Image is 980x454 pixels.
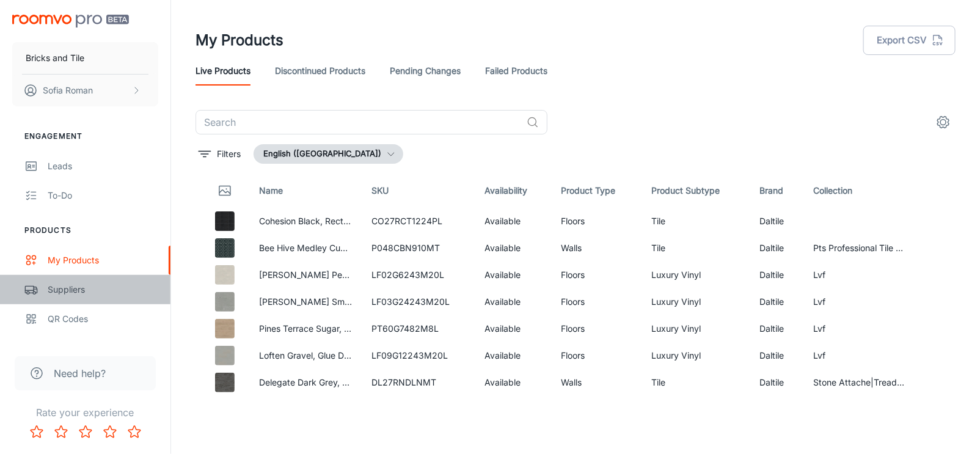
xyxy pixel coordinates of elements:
a: Discontinued Products [275,56,365,86]
button: Sofia Roman [12,75,158,106]
td: P048CBN910MT [362,235,475,262]
td: Luxury Vinyl [642,315,750,342]
td: Floors [551,315,642,342]
td: Daltile [750,369,803,396]
p: Delegate Dark Grey, Random Linear, Matte [259,376,352,389]
p: Cohesion Black, Rectangle, 12X24, Polished [259,214,352,228]
td: Tile [642,235,750,262]
td: Daltile [750,262,803,288]
td: Available [475,342,551,369]
div: Leads [48,159,158,173]
td: Floors [551,342,642,369]
th: Availability [475,174,551,208]
td: Tile [642,369,750,396]
td: Luxury Vinyl [642,342,750,369]
td: Available [475,235,551,262]
button: Rate 3 star [73,420,98,444]
td: Luxury Vinyl [642,262,750,288]
td: Stone Attache|Tread Pavers|Xteriors Program [804,369,916,396]
td: CO27RCT1224PL [362,208,475,235]
p: [PERSON_NAME] Smoke, Glue Down, 24X24, 3.0MM, 20 MIL(0.508MM) [259,295,352,309]
td: DL27RNDLNMT [362,369,475,396]
td: Floors [551,208,642,235]
td: Available [475,262,551,288]
a: Failed Products [485,56,547,86]
div: To-do [48,189,158,202]
button: Rate 5 star [122,420,147,444]
td: Lvf [804,342,916,369]
div: My Products [48,254,158,267]
td: Walls [551,369,642,396]
p: Pines Terrace Sugar, Glue Down, 7 1/4X48, 2.0MM, 8 MIL(0.2032MM) [259,322,352,335]
th: Collection [804,174,916,208]
th: Brand [750,174,803,208]
td: Available [475,208,551,235]
a: Live Products [196,56,250,86]
td: LF02G6243M20L [362,262,475,288]
p: Bee Hive Medley Cube Negative, Cube Negative, 8 1/2X10, Matte [259,241,352,255]
td: Daltile [750,315,803,342]
p: [PERSON_NAME] Pebble, Glue Down, 6X24, 3.0MM, 20 MIL(0.508MM) [259,268,352,282]
div: Suppliers [48,283,158,296]
td: Floors [551,288,642,315]
td: Lvf [804,288,916,315]
td: Daltile [750,342,803,369]
p: Filters [217,147,241,161]
td: Floors [551,262,642,288]
button: Export CSV [863,26,956,55]
p: Sofia Roman [43,84,93,97]
p: Loften Gravel, Glue Down, 12X24, 3.0MM, 20 MIL(0.508MM) [259,349,352,362]
th: Product Subtype [642,174,750,208]
td: PT60G7482M8L [362,315,475,342]
td: Available [475,369,551,396]
a: Pending Changes [390,56,461,86]
td: Walls [551,235,642,262]
td: Lvf [804,262,916,288]
td: Daltile [750,235,803,262]
img: Roomvo PRO Beta [12,15,129,27]
button: settings [931,110,956,134]
th: Product Type [551,174,642,208]
h1: My Products [196,29,283,51]
td: Daltile [750,208,803,235]
td: Lvf [804,315,916,342]
svg: Thumbnail [218,183,232,198]
button: Rate 2 star [49,420,73,444]
td: Pts Professional Tile Solution [804,235,916,262]
button: Rate 4 star [98,420,122,444]
button: Bricks and Tile [12,42,158,74]
p: Bricks and Tile [26,51,84,65]
button: filter [196,144,244,164]
th: SKU [362,174,475,208]
th: Name [249,174,362,208]
td: Luxury Vinyl [642,288,750,315]
td: Available [475,288,551,315]
p: Rate your experience [10,405,161,420]
td: Tile [642,208,750,235]
div: QR Codes [48,312,158,326]
span: Need help? [54,366,106,381]
input: Search [196,110,522,134]
td: Daltile [750,288,803,315]
td: Available [475,315,551,342]
button: Rate 1 star [24,420,49,444]
td: LF03G24243M20L [362,288,475,315]
button: English ([GEOGRAPHIC_DATA]) [254,144,403,164]
td: LF09G12243M20L [362,342,475,369]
